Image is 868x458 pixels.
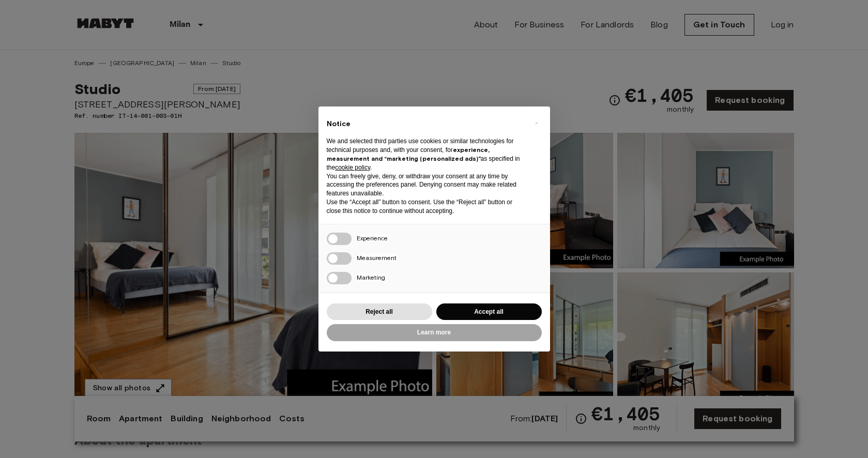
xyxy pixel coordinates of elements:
[335,164,370,171] a: cookie policy
[327,137,525,172] p: We and selected third parties use cookies or similar technologies for technical purposes and, wit...
[327,324,542,341] button: Learn more
[327,172,525,198] p: You can freely give, deny, or withdraw your consent at any time by accessing the preferences pane...
[327,198,525,216] p: Use the “Accept all” button to consent. Use the “Reject all” button or close this notice to conti...
[535,117,538,129] span: ×
[357,273,385,281] span: Marketing
[357,234,388,242] span: Experience
[436,303,542,320] button: Accept all
[357,254,397,262] span: Measurement
[327,303,432,320] button: Reject all
[327,119,525,129] h2: Notice
[528,115,545,131] button: Close this notice
[327,146,490,162] strong: experience, measurement and “marketing (personalized ads)”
